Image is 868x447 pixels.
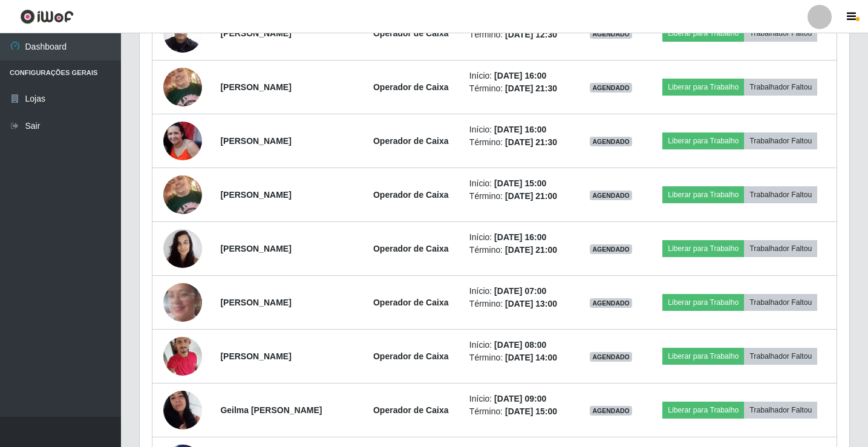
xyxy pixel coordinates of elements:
time: [DATE] 16:00 [494,232,546,242]
time: [DATE] 16:00 [494,125,546,134]
strong: Operador de Caixa [373,351,449,361]
span: AGENDADO [590,83,632,93]
img: 1744402727392.jpeg [163,259,202,345]
strong: Operador de Caixa [373,28,449,38]
button: Trabalhador Faltou [744,294,817,311]
li: Início: [469,177,572,190]
time: [DATE] 13:00 [505,299,557,308]
span: AGENDADO [590,298,632,308]
button: Liberar para Trabalho [662,348,744,365]
button: Liberar para Trabalho [662,132,744,149]
strong: [PERSON_NAME] [220,190,291,200]
li: Término: [469,136,572,149]
time: [DATE] 15:00 [494,178,546,188]
img: CoreUI Logo [20,9,74,24]
time: [DATE] 21:30 [505,137,557,147]
strong: [PERSON_NAME] [220,136,291,146]
time: [DATE] 21:00 [505,191,557,201]
span: AGENDADO [590,244,632,254]
li: Término: [469,244,572,256]
time: [DATE] 07:00 [494,286,546,296]
time: [DATE] 15:00 [505,406,557,416]
img: 1699231984036.jpeg [163,376,202,445]
span: AGENDADO [590,137,632,146]
button: Trabalhador Faltou [744,186,817,203]
img: 1728321968080.jpeg [163,169,202,220]
li: Término: [469,28,572,41]
li: Início: [469,123,572,136]
button: Trabalhador Faltou [744,240,817,257]
li: Término: [469,298,572,310]
li: Início: [469,285,572,298]
span: AGENDADO [590,191,632,200]
button: Liberar para Trabalho [662,79,744,96]
li: Início: [469,70,572,82]
li: Início: [469,393,572,405]
li: Início: [469,231,572,244]
img: 1741826148632.jpeg [163,330,202,382]
button: Trabalhador Faltou [744,132,817,149]
strong: Operador de Caixa [373,298,449,307]
button: Trabalhador Faltou [744,402,817,419]
span: AGENDADO [590,352,632,362]
li: Término: [469,190,572,203]
strong: Operador de Caixa [373,82,449,92]
strong: [PERSON_NAME] [220,244,291,253]
strong: Operador de Caixa [373,244,449,253]
time: [DATE] 21:00 [505,245,557,255]
button: Trabalhador Faltou [744,79,817,96]
button: Liberar para Trabalho [662,402,744,419]
strong: Operador de Caixa [373,136,449,146]
li: Término: [469,351,572,364]
time: [DATE] 12:30 [505,30,557,39]
time: [DATE] 16:00 [494,71,546,80]
button: Liberar para Trabalho [662,25,744,42]
strong: [PERSON_NAME] [220,82,291,92]
strong: Operador de Caixa [373,190,449,200]
li: Término: [469,82,572,95]
img: 1721052460684.jpeg [163,7,202,59]
time: [DATE] 14:00 [505,353,557,362]
strong: [PERSON_NAME] [220,28,291,38]
span: AGENDADO [590,29,632,39]
button: Liberar para Trabalho [662,294,744,311]
button: Liberar para Trabalho [662,186,744,203]
li: Início: [469,339,572,351]
button: Liberar para Trabalho [662,240,744,257]
img: 1728321968080.jpeg [163,61,202,113]
img: 1678303109366.jpeg [163,223,202,274]
button: Trabalhador Faltou [744,348,817,365]
strong: [PERSON_NAME] [220,298,291,307]
img: 1743338839822.jpeg [163,122,202,160]
li: Término: [469,405,572,418]
span: AGENDADO [590,406,632,416]
button: Trabalhador Faltou [744,25,817,42]
strong: [PERSON_NAME] [220,351,291,361]
strong: Operador de Caixa [373,405,449,415]
time: [DATE] 21:30 [505,83,557,93]
strong: Geilma [PERSON_NAME] [220,405,322,415]
time: [DATE] 08:00 [494,340,546,350]
time: [DATE] 09:00 [494,394,546,403]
